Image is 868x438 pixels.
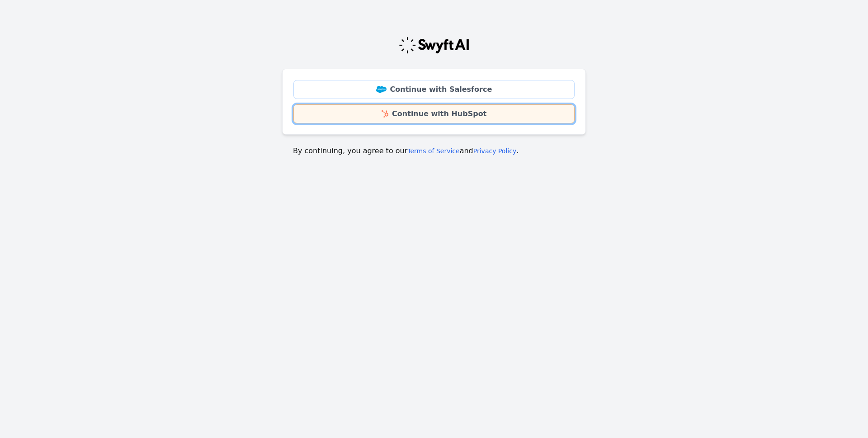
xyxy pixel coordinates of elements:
a: Terms of Service [407,147,459,155]
img: HubSpot [382,110,388,118]
img: Salesforce [376,86,387,93]
a: Continue with Salesforce [293,80,575,99]
a: Continue with HubSpot [293,104,575,123]
img: Swyft Logo [398,36,470,54]
p: By continuing, you agree to our and . [293,146,575,156]
a: Privacy Policy [473,147,516,155]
